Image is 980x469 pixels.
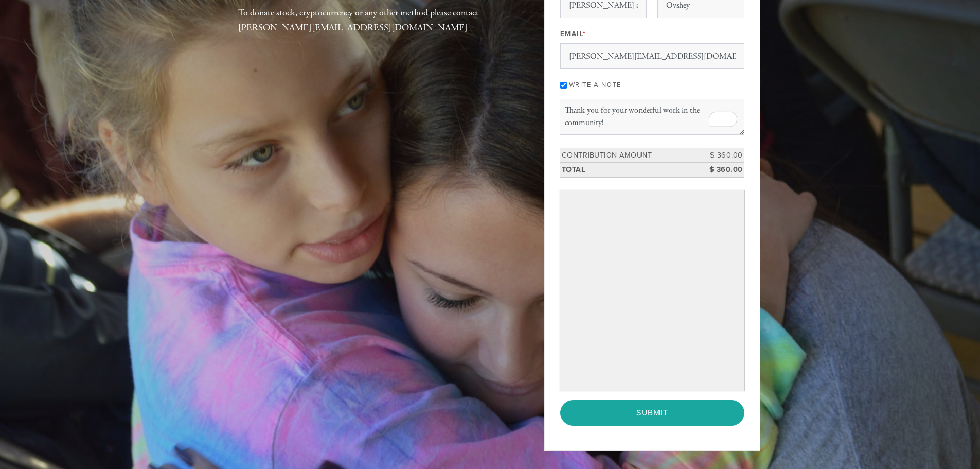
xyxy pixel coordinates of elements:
[560,29,586,39] label: Email
[562,193,742,389] iframe: To enrich screen reader interactions, please activate Accessibility in Grammarly extension settings
[569,81,621,89] label: Write a note
[698,163,744,178] td: $ 360.00
[560,163,698,178] td: Total
[698,148,744,163] td: $ 360.00
[583,30,586,38] span: This field is required.
[560,400,744,426] input: Submit
[560,99,744,134] textarea: To enrich screen reader interactions, please activate Accessibility in Grammarly extension settings
[560,148,698,163] td: Contribution Amount
[238,6,511,36] p: To donate stock, cryptocurrency or any other method please contact [PERSON_NAME][EMAIL_ADDRESS][D...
